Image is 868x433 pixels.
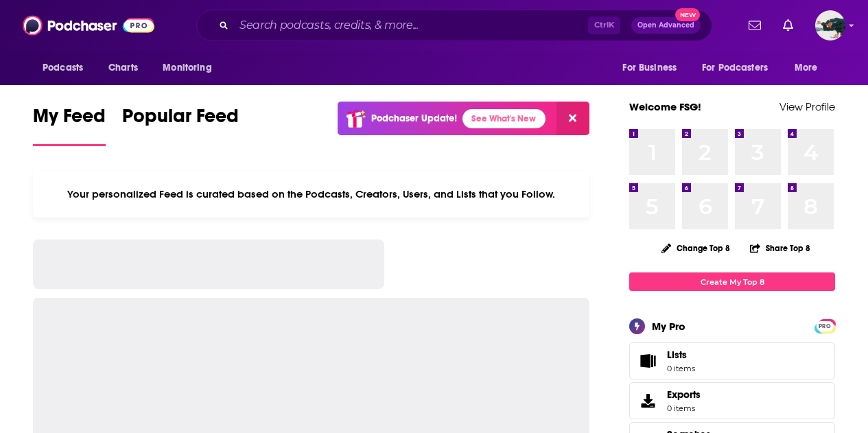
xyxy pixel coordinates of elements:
[815,10,845,40] button: Show profile menu
[653,239,738,257] button: Change Top 8
[693,55,788,81] button: open menu
[629,342,835,379] a: Lists
[371,113,457,124] p: Podchaser Update!
[108,58,138,78] span: Charts
[99,55,146,81] a: Charts
[196,10,712,41] div: Search podcasts, credits, & more...
[785,55,835,81] button: open menu
[33,55,101,81] button: open menu
[779,100,835,113] a: View Profile
[43,58,83,78] span: Podcasts
[815,10,845,40] span: Logged in as fsg.publicity
[33,171,589,218] div: Your personalized Feed is curated based on the Podcasts, Creators, Users, and Lists that you Follow.
[667,349,695,361] span: Lists
[153,55,229,81] button: open menu
[613,55,694,81] button: open menu
[23,12,154,38] img: Podchaser - Follow, Share and Rate Podcasts
[817,320,833,331] a: PRO
[33,104,106,146] a: My Feed
[622,58,677,78] span: For Business
[675,8,700,21] span: New
[33,104,106,136] span: My Feed
[629,272,835,291] a: Create My Top 8
[631,17,701,34] button: Open AdvancedNew
[667,349,687,361] span: Lists
[122,104,239,146] a: Popular Feed
[652,320,685,333] div: My Pro
[637,22,694,29] span: Open Advanced
[815,10,845,40] img: User Profile
[234,14,588,36] input: Search podcasts, credits, & more...
[588,16,620,34] span: Ctrl K
[634,351,661,371] span: Lists
[743,14,766,37] a: Show notifications dropdown
[777,14,799,37] a: Show notifications dropdown
[667,388,701,401] span: Exports
[163,58,211,78] span: Monitoring
[462,109,546,128] a: See What's New
[629,100,701,113] a: Welcome FSG!
[629,382,835,419] a: Exports
[634,391,661,410] span: Exports
[667,364,695,373] span: 0 items
[667,403,701,413] span: 0 items
[795,58,818,78] span: More
[702,58,768,78] span: For Podcasters
[122,104,239,136] span: Popular Feed
[749,235,811,261] button: Share Top 8
[817,321,833,331] span: PRO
